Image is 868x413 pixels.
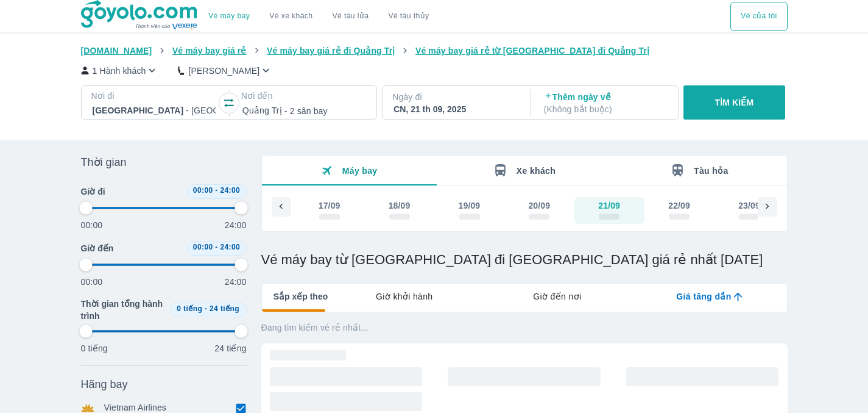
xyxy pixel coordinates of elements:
span: 24 tiếng [210,304,239,313]
span: [DOMAIN_NAME] [81,46,152,56]
span: Hãng bay [81,377,128,392]
span: Giờ đến nơi [533,290,581,303]
span: - [205,304,207,313]
p: 00:00 [81,276,103,288]
button: TÌM KIẾM [683,85,785,120]
div: 17/09 [319,199,340,212]
span: Giờ đi [81,185,105,198]
div: 18/09 [389,199,411,212]
span: Giá tăng dần [676,290,731,303]
span: Máy bay [342,166,378,176]
span: 24:00 [220,243,240,251]
a: Vé tàu lửa [323,2,379,31]
span: Vé máy bay giá rẻ đi Quảng Trị [267,46,395,56]
p: Ngày đi [392,91,518,103]
p: 00:00 [81,219,103,231]
p: 24 tiếng [214,342,246,354]
p: 24:00 [225,219,247,231]
span: 00:00 [193,186,213,195]
button: 1 Hành khách [81,64,159,77]
div: 19/09 [459,199,481,212]
p: Nơi đi [91,90,217,102]
button: Vé tàu thủy [378,2,439,31]
div: lab API tabs example [328,284,786,309]
span: 0 tiếng [177,304,202,313]
p: Nơi đến [241,90,367,102]
span: Tàu hỏa [694,166,729,176]
a: Vé xe khách [269,12,312,21]
p: ( Không bắt buộc ) [544,103,667,115]
span: Thời gian [81,155,127,170]
div: 20/09 [528,199,550,212]
h1: Vé máy bay từ [GEOGRAPHIC_DATA] đi [GEOGRAPHIC_DATA] giá rẻ nhất [DATE] [261,251,788,268]
a: Vé máy bay [208,12,250,21]
span: - [215,243,217,251]
span: Thời gian tổng hành trình [81,298,165,322]
nav: breadcrumb [81,45,788,57]
div: 21/09 [598,199,620,212]
span: - [215,186,217,195]
div: choose transportation mode [730,2,787,31]
span: 00:00 [193,243,213,251]
p: Thêm ngày về [544,91,667,115]
div: choose transportation mode [199,2,439,31]
p: 24:00 [225,276,247,288]
div: 23/09 [738,199,760,212]
div: 22/09 [668,199,690,212]
span: Giờ khởi hành [376,290,432,303]
p: Đang tìm kiếm vé rẻ nhất... [261,321,788,334]
button: [PERSON_NAME] [178,64,272,77]
span: Vé máy bay giá rẻ [172,46,247,56]
button: Vé của tôi [730,2,787,31]
p: [PERSON_NAME] [188,65,259,77]
span: Xe khách [517,166,556,176]
div: CN, 21 th 09, 2025 [393,103,517,115]
p: 1 Hành khách [93,65,146,77]
p: TÌM KIẾM [715,96,754,109]
span: Vé máy bay giá rẻ từ [GEOGRAPHIC_DATA] đi Quảng Trị [415,46,649,56]
p: 0 tiếng [81,342,108,354]
span: Giờ đến [81,242,114,254]
span: Sắp xếp theo [273,290,328,303]
span: 24:00 [220,186,240,195]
